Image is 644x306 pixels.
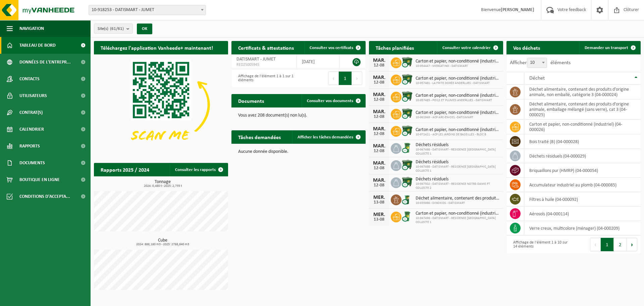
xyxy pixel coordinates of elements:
[372,183,386,188] div: 12-08
[94,163,156,176] h2: Rapports 2025 / 2024
[310,46,353,50] span: Consulter vos certificats
[416,211,500,216] span: Carton et papier, non-conditionné (industriel)
[238,149,359,154] p: Aucune donnée disponible.
[372,126,386,132] div: MAR.
[236,57,276,62] span: DATISMART - JUMET
[339,72,352,85] button: 1
[401,125,413,136] img: WB-1100-CU
[97,184,228,188] span: 2024: 0,480 t - 2025: 2,735 t
[231,130,287,143] h2: Tâches demandées
[401,108,413,119] img: WB-1100-CU
[401,56,413,68] img: WB-1100-CU
[19,155,45,171] span: Documents
[372,161,386,166] div: MAR.
[94,41,220,54] h2: Téléchargez l'application Vanheede+ maintenant!
[372,149,386,154] div: 12-08
[372,63,386,68] div: 12-08
[585,46,628,50] span: Demander un transport
[372,195,386,200] div: MER.
[401,142,413,154] img: WB-0240-CU
[372,200,386,205] div: 13-08
[89,5,206,15] span: 10-918253 - DATISMART - JUMET
[601,238,614,251] button: 1
[401,176,413,188] img: WB-1100-CU
[372,97,386,102] div: 12-08
[352,72,362,85] button: Next
[298,135,353,139] span: Afficher les tâches demandées
[416,93,500,98] span: Carton et papier, non-conditionné (industriel)
[524,99,641,120] td: déchet alimentaire, contenant des produits d'origine animale, emballage mélangé (sans verre), cat...
[416,148,500,156] span: 10-947498 - DATISMART - RESIDENCE [GEOGRAPHIC_DATA] COLLECTE 1
[416,216,500,224] span: 10-947498 - DATISMART - RESIDENCE [GEOGRAPHIC_DATA] COLLECTE 1
[416,177,500,182] span: Déchets résiduels
[97,238,228,246] h3: Cube
[401,211,413,222] img: WB-0240-CU
[524,192,641,207] td: filtres à huile (04-000092)
[19,171,60,188] span: Boutique en ligne
[97,180,228,188] h3: Tonnage
[510,237,570,252] div: Affichage de l'élément 1 à 10 sur 14 éléments
[304,41,365,54] a: Consulter vos certificats
[527,58,547,68] span: 10
[524,134,641,149] td: bois traité (B) (04-000028)
[401,193,413,205] img: WB-0140-CU
[416,133,500,137] span: 10-972421 - ACP LES JARDINS DE BASEILLES - BLOC B
[416,142,500,148] span: Déchets résiduels
[416,64,500,68] span: 10-954447 - MERCATINO - DATISMART
[302,94,365,107] a: Consulter vos documents
[235,71,295,86] div: Affichage de l'élément 1 à 1 sur 1 éléments
[416,196,500,201] span: Déchet alimentaire, contenant des produits d'origine animale, non emballé, catég...
[416,98,500,102] span: 10-957485 - POILS ET PLUMES ANDERLUES - DATISMART
[416,127,500,133] span: Carton et papier, non-conditionné (industriel)
[401,91,413,102] img: WB-1100-CU
[416,59,500,64] span: Carton et papier, non-conditionné (industriel)
[529,76,545,81] span: Déchet
[110,27,124,31] count: (61/61)
[416,76,500,81] span: Carton et papier, non-conditionné (industriel)
[372,217,386,222] div: 13-08
[501,7,534,12] strong: [PERSON_NAME]
[236,62,291,68] span: RED25005945
[372,166,386,171] div: 12-08
[372,143,386,149] div: MAR.
[614,238,627,251] button: 2
[94,54,228,155] img: Download de VHEPlus App
[524,120,641,134] td: carton et papier, non-conditionné (industriel) (04-000026)
[416,110,500,116] span: Carton et papier, non-conditionné (industriel)
[19,37,56,54] span: Tableau de bord
[328,72,339,85] button: Previous
[19,54,71,71] span: Données de l'entrepr...
[170,163,227,176] a: Consulter les rapports
[627,238,637,251] button: Next
[372,75,386,80] div: MAR.
[238,113,359,118] p: Vous avez 208 document(s) non lu(s).
[94,24,133,34] button: Site(s)(61/61)
[372,212,386,217] div: MER.
[416,165,500,173] span: 10-947498 - DATISMART - RESIDENCE [GEOGRAPHIC_DATA] COLLECTE 1
[524,207,641,221] td: aérosols (04-000114)
[416,182,500,190] span: 10-947502 - DATISMART - RESIDENCE NOTRE-DAME PT COLLECTE 2
[510,60,571,65] label: Afficher éléments
[98,24,124,34] span: Site(s)
[231,94,271,107] h2: Documents
[590,238,601,251] button: Previous
[372,58,386,63] div: MAR.
[292,130,365,144] a: Afficher les tâches demandées
[524,85,641,99] td: déchet alimentaire, contenant des produits d'origine animale, non emballé, catégorie 3 (04-000024)
[372,92,386,97] div: MAR.
[416,116,500,120] span: 10-961949 - ACP ARC-EN-CIEL -DATISMART
[19,121,44,138] span: Calendrier
[524,149,641,163] td: déchets résiduels (04-000029)
[524,221,641,235] td: verre creux, multicolore (ménager) (04-000209)
[369,41,421,54] h2: Tâches planifiées
[437,41,502,54] a: Consulter votre calendrier
[372,109,386,115] div: MAR.
[89,5,206,15] span: 10-918253 - DATISMART - JUMET
[97,243,228,246] span: 2024: 888,180 m3 - 2025: 2788,840 m3
[372,132,386,136] div: 12-08
[137,24,152,34] button: OK
[401,159,413,171] img: WB-1100-CU
[416,81,500,85] span: 10-957461 - LA FRITE DORÉE ANDERLUES - DATISMART
[372,115,386,119] div: 12-08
